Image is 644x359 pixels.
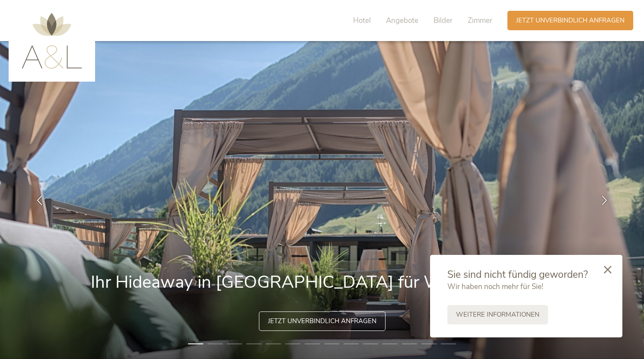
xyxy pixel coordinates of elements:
span: Angebote [386,16,418,25]
span: Wir haben noch mehr für Sie! [447,282,543,292]
span: Sie sind nicht fündig geworden? [447,268,588,281]
span: Jetzt unverbindlich anfragen [516,16,625,25]
span: Bilder [434,16,453,25]
span: Zimmer [468,16,492,25]
span: Hotel [353,16,371,25]
span: Weitere Informationen [456,310,539,319]
span: Jetzt unverbindlich anfragen [268,317,376,326]
a: Weitere Informationen [447,305,548,324]
img: AMONTI & LUNARIS Wellnessresort [22,13,82,69]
